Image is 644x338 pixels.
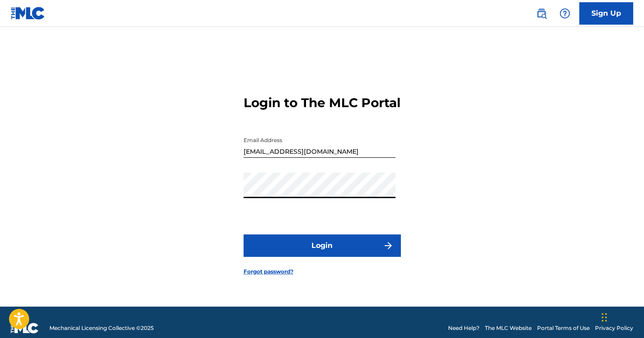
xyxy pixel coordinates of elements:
img: f7272a7cc735f4ea7f67.svg [383,240,394,251]
img: search [536,8,547,19]
a: Need Help? [448,324,480,332]
h3: Login to The MLC Portal [244,95,400,111]
img: logo [11,323,39,334]
a: Portal Terms of Use [537,324,590,332]
span: Mechanical Licensing Collective © 2025 [49,324,154,332]
div: Drag [602,304,607,331]
img: MLC Logo [11,7,45,20]
button: Login [244,234,401,257]
img: help [560,8,570,19]
div: Help [556,4,574,22]
a: Forgot password? [244,268,293,276]
iframe: Chat Widget [599,295,644,338]
a: The MLC Website [485,324,532,332]
a: Privacy Policy [595,324,633,332]
a: Public Search [533,4,551,22]
a: Sign Up [579,2,633,25]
